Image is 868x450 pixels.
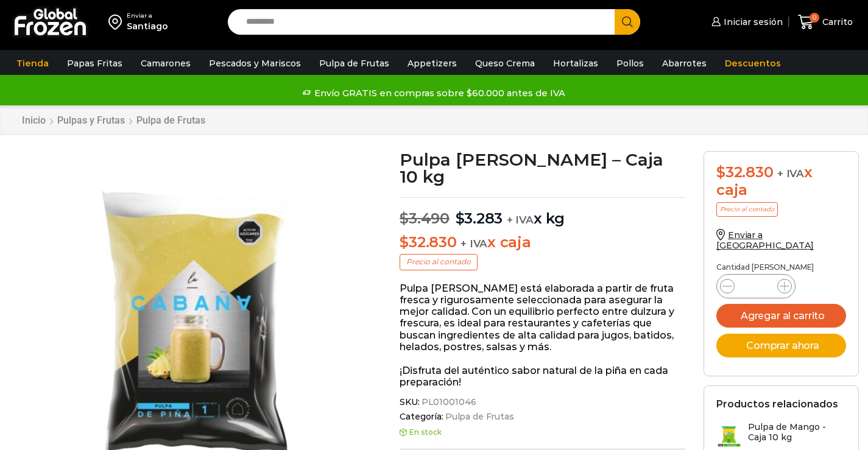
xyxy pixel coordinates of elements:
span: Categoría: [400,412,685,422]
a: 0 Carrito [795,8,856,37]
p: ¡Disfruta del auténtico sabor natural de la piña en cada preparación! [400,365,685,388]
span: + IVA [777,167,804,180]
p: x kg [400,197,685,228]
a: Queso Crema [469,52,541,75]
p: Pulpa [PERSON_NAME] está elaborada a partir de fruta fresca y rigurosamente seleccionada para ase... [400,283,685,353]
a: Pulpa de Frutas [136,114,206,126]
a: Papas Fritas [61,52,129,75]
nav: Breadcrumb [21,114,206,126]
bdi: 3.283 [456,209,503,227]
h1: Pulpa [PERSON_NAME] – Caja 10 kg [400,151,685,185]
p: Cantidad [PERSON_NAME] [716,263,846,272]
a: Enviar a [GEOGRAPHIC_DATA] [716,230,814,251]
a: Iniciar sesión [708,10,783,34]
span: + IVA [460,237,487,250]
a: Tienda [10,52,55,75]
input: Product quantity [744,278,767,295]
div: Enviar a [127,12,168,20]
a: Pulpa de Frutas [313,52,395,75]
span: PL01001046 [420,397,477,407]
button: Comprar ahora [716,334,846,357]
a: Pulpa de Mango - Caja 10 kg [716,422,846,448]
bdi: 32.830 [716,163,773,181]
p: Precio al contado [400,254,478,270]
button: Search button [615,9,640,35]
span: $ [400,233,409,251]
a: Appetizers [401,52,463,75]
bdi: 32.830 [400,233,456,251]
span: 0 [810,13,819,23]
span: $ [716,163,725,181]
div: Santiago [127,20,168,32]
span: $ [456,209,465,227]
img: address-field-icon.svg [108,12,127,32]
span: + IVA [507,214,534,226]
a: Pollos [610,52,650,75]
a: Pescados y Mariscos [203,52,307,75]
a: Abarrotes [656,52,713,75]
p: x caja [400,234,685,251]
div: x caja [716,164,846,199]
a: Hortalizas [547,52,604,75]
span: Iniciar sesión [721,16,783,28]
h2: Productos relacionados [716,398,838,410]
a: Pulpas y Frutas [57,114,125,126]
p: En stock [400,428,685,437]
a: Inicio [21,114,46,126]
a: Camarones [135,52,197,75]
bdi: 3.490 [400,209,450,227]
h3: Pulpa de Mango - Caja 10 kg [748,422,846,443]
a: Pulpa de Frutas [443,412,514,422]
span: $ [400,209,409,227]
a: Descuentos [719,52,787,75]
span: Carrito [819,16,853,28]
p: Precio al contado [716,202,778,217]
button: Agregar al carrito [716,304,846,328]
span: SKU: [400,397,685,407]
